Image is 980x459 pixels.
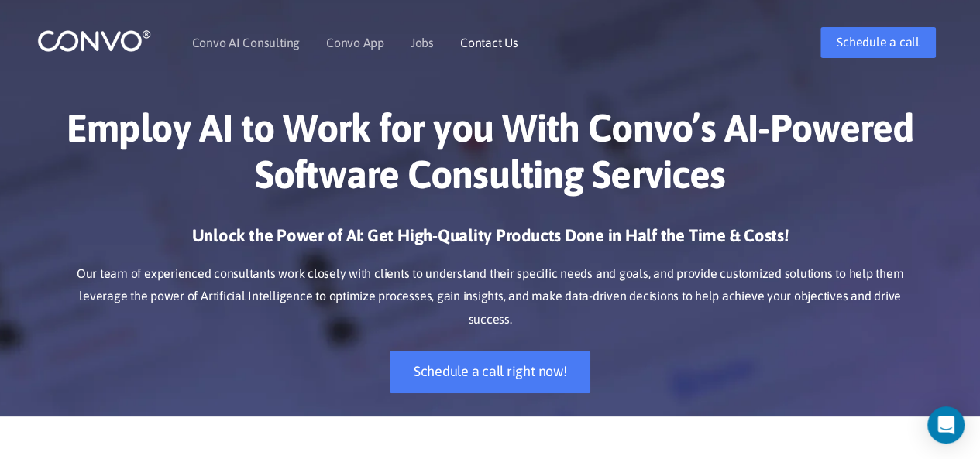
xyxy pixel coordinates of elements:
a: Contact Us [460,36,518,49]
p: Our team of experienced consultants work closely with clients to understand their specific needs ... [60,262,920,332]
h1: Employ AI to Work for you With Convo’s AI-Powered Software Consulting Services [60,104,920,209]
a: Convo App [326,36,384,49]
a: Jobs [411,36,434,49]
a: Schedule a call [820,27,935,58]
h3: Unlock the Power of AI: Get High-Quality Products Done in Half the Time & Costs! [60,224,920,259]
a: Schedule a call right now! [390,351,591,393]
img: logo_1.png [37,29,151,53]
div: Open Intercom Messenger [927,406,965,444]
a: Convo AI Consulting [192,36,300,49]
